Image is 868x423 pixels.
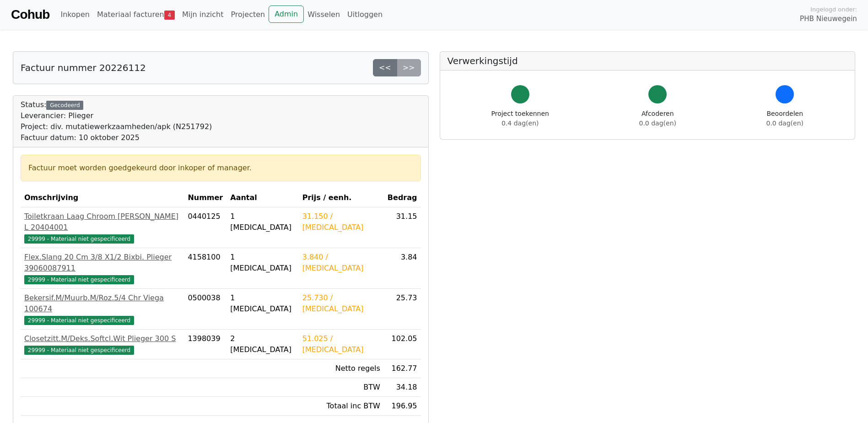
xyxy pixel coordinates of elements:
[384,248,421,289] td: 3.84
[24,211,180,244] a: Toiletkraan Laag Chroom [PERSON_NAME] L 2040400129999 - Materiaal niet gespecificeerd
[344,5,386,24] a: Uitloggen
[21,132,212,143] div: Factuur datum: 10 oktober 2025
[184,289,226,330] td: 0500038
[24,234,134,244] span: 29999 - Materiaal niet gespecificeerd
[21,62,146,73] h5: Factuur nummer 20226112
[230,293,295,315] div: 1 [MEDICAL_DATA]
[21,99,212,143] div: Status:
[21,189,184,207] th: Omschrijving
[230,211,295,233] div: 1 [MEDICAL_DATA]
[24,333,180,355] a: Closetzitt.M/Deks.Softcl.Wit Plieger 300 S29999 - Materiaal niet gespecificeerd
[766,119,803,127] span: 0.0 dag(en)
[800,14,857,24] span: PHB Nieuwegein
[302,211,380,233] div: 31.150 / [MEDICAL_DATA]
[184,248,226,289] td: 4158100
[639,109,676,128] div: Afcoderen
[299,397,384,416] td: Totaal inc BTW
[304,5,344,24] a: Wisselen
[299,189,384,207] th: Prijs / eenh.
[299,378,384,397] td: BTW
[491,109,549,128] div: Project toekennen
[230,333,295,355] div: 2 [MEDICAL_DATA]
[810,5,857,14] span: Ingelogd onder:
[384,397,421,416] td: 196.95
[384,289,421,330] td: 25.73
[24,293,180,325] a: Bekersif.M/Muurb.M/Roz.5/4 Chr Viega 10067429999 - Materiaal niet gespecificeerd
[24,316,134,325] span: 29999 - Materiaal niet gespecificeerd
[230,252,295,274] div: 1 [MEDICAL_DATA]
[21,110,212,121] div: Leverancier: Plieger
[302,333,380,355] div: 51.025 / [MEDICAL_DATA]
[184,207,226,248] td: 0440125
[21,121,212,132] div: Project: div. mutatiewerkzaamheden/apk (N251792)
[302,293,380,315] div: 25.730 / [MEDICAL_DATA]
[24,346,134,355] span: 29999 - Materiaal niet gespecificeerd
[766,109,803,128] div: Beoordelen
[501,119,539,127] span: 0.4 dag(en)
[447,55,848,66] h5: Verwerkingstijd
[384,359,421,378] td: 162.77
[269,5,304,23] a: Admin
[93,5,178,24] a: Materiaal facturen4
[24,252,180,285] a: Flex.Slang 20 Cm 3/8 X1/2 Bixbi. Plieger 3906008791129999 - Materiaal niet gespecificeerd
[24,252,180,274] div: Flex.Slang 20 Cm 3/8 X1/2 Bixbi. Plieger 39060087911
[302,252,380,274] div: 3.840 / [MEDICAL_DATA]
[384,189,421,207] th: Bedrag
[227,5,269,24] a: Projecten
[373,59,397,76] a: <<
[24,211,180,233] div: Toiletkraan Laag Chroom [PERSON_NAME] L 20404001
[46,101,83,110] div: Gecodeerd
[384,330,421,359] td: 102.05
[299,359,384,378] td: Netto regels
[226,189,298,207] th: Aantal
[639,119,676,127] span: 0.0 dag(en)
[28,163,413,174] div: Factuur moet worden goedgekeurd door inkoper of manager.
[24,275,134,284] span: 29999 - Materiaal niet gespecificeerd
[184,189,226,207] th: Nummer
[384,207,421,248] td: 31.15
[24,293,180,315] div: Bekersif.M/Muurb.M/Roz.5/4 Chr Viega 100674
[57,5,93,24] a: Inkopen
[384,378,421,397] td: 34.18
[178,5,227,24] a: Mijn inzicht
[184,330,226,359] td: 1398039
[11,4,49,26] a: Cohub
[24,333,180,344] div: Closetzitt.M/Deks.Softcl.Wit Plieger 300 S
[164,11,175,20] span: 4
